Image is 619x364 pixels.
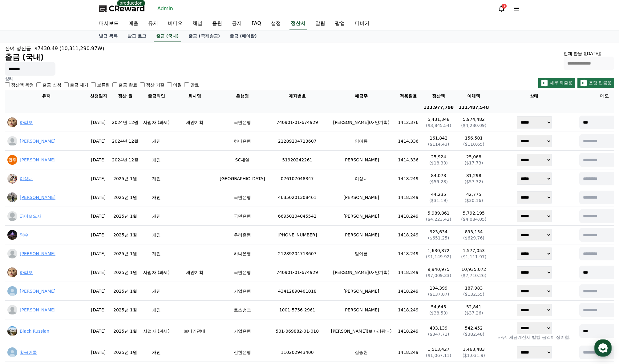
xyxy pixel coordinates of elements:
[459,266,489,272] p: 10,935,072
[267,207,327,226] td: 66950104045542
[395,188,421,207] td: 1418.249
[327,169,395,188] td: 이상내
[459,197,489,204] p: ($30.16)
[267,90,327,102] th: 계좌번호
[456,90,491,102] th: 이체액
[143,17,163,30] a: 유저
[87,169,110,188] td: [DATE]
[423,352,454,358] p: ($1,067.11)
[459,191,489,197] p: 42,775
[423,304,454,310] p: 54,645
[94,17,123,30] a: 대시보드
[41,195,79,210] a: 대화
[217,113,267,132] td: 국민은행
[423,160,454,166] p: ($18.33)
[327,226,395,244] td: [PERSON_NAME]
[20,289,55,294] a: [PERSON_NAME]
[395,132,421,151] td: 1414.336
[267,263,327,282] td: 740901-01-674929
[7,326,17,336] img: img_640x640.jpg
[327,90,395,102] th: 예금주
[110,113,141,132] td: 2024년 12월
[109,4,145,14] span: CReward
[146,82,164,88] label: 정산 거절
[141,282,172,301] td: 개인
[7,136,17,146] img: profile_blank.webp
[459,352,489,358] p: ($1,031.9)
[327,151,395,169] td: [PERSON_NAME]
[217,188,267,207] td: 국민은행
[119,82,137,88] label: 출금 완료
[459,172,489,179] p: 81,298
[11,82,34,88] label: 정산액 확정
[327,263,395,282] td: [PERSON_NAME](새얀기획)
[459,104,489,111] p: 131,487,548
[589,80,612,85] span: 은행 입금용
[395,282,421,301] td: 1418.249
[423,310,454,316] p: ($38.53)
[87,282,110,301] td: [DATE]
[217,282,267,301] td: 기업은행
[7,174,17,184] img: img_640x640.jpg
[110,282,141,301] td: 2025년 1월
[141,244,172,263] td: 개인
[327,282,395,301] td: [PERSON_NAME]
[350,17,374,30] a: 디버거
[247,17,266,30] a: FAQ
[172,319,217,343] td: 보따리광대
[141,113,172,132] td: 사업자 (과세)
[327,207,395,226] td: [PERSON_NAME]
[227,17,247,30] a: 공지
[395,343,421,362] td: 1418.249
[459,216,489,222] p: ($4,084.05)
[154,30,181,42] a: 출금 (국내)
[423,331,454,337] p: ($347.71)
[7,249,17,259] img: profile_blank.webp
[87,113,110,132] td: [DATE]
[459,331,489,337] p: ($382.48)
[492,90,577,102] th: 상태
[110,188,141,207] td: 2025년 1월
[34,45,104,51] span: $7430.49 (10,311,290.97₩)
[7,305,17,315] img: profile_blank.webp
[564,50,614,57] p: 현재 환율 ([DATE])
[190,82,199,88] label: 만료
[110,207,141,226] td: 2025년 1월
[172,263,217,282] td: 새얀기획
[423,116,454,122] p: 5,431,348
[87,319,110,343] td: [DATE]
[87,207,110,226] td: [DATE]
[110,244,141,263] td: 2025년 1월
[459,235,489,241] p: ($629.76)
[289,17,307,30] a: 정산서
[141,207,172,226] td: 개인
[141,132,172,151] td: 개인
[123,17,143,30] a: 매출
[7,155,17,165] img: ACg8ocITSwMpoqJLSt9OH7I2guAEqfaqwNd7Qd7kLXfZD-2Uq9vKnA=s96-c
[423,197,454,204] p: ($31.19)
[267,113,327,132] td: 740901-01-674929
[184,30,225,42] a: 출금 (국제송금)
[395,151,421,169] td: 1414.336
[423,229,454,235] p: 923,634
[110,226,141,244] td: 2025년 1월
[217,169,267,188] td: [GEOGRAPHIC_DATA]
[20,251,55,256] a: [PERSON_NAME]
[217,207,267,226] td: 국민은행
[20,232,28,237] a: 명수
[395,244,421,263] td: 1418.249
[327,301,395,319] td: [PERSON_NAME]
[395,319,421,343] td: 1418.249
[141,188,172,207] td: 개인
[7,192,17,202] img: img_640x640.jpg
[110,263,141,282] td: 2025년 1월
[141,226,172,244] td: 개인
[423,254,454,260] p: ($1,149.92)
[5,76,199,82] p: 상태
[7,267,17,277] img: ACg8ocLOmR619qD5XjEFh2fKLs4Q84ZWuCVfCizvQOTI-vw1qp5kxHyZ=s96-c
[423,104,454,111] p: 123,977,798
[459,179,489,185] p: ($57.32)
[87,263,110,282] td: [DATE]
[20,176,33,181] a: 이상내
[327,319,395,343] td: [PERSON_NAME](보따리광대)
